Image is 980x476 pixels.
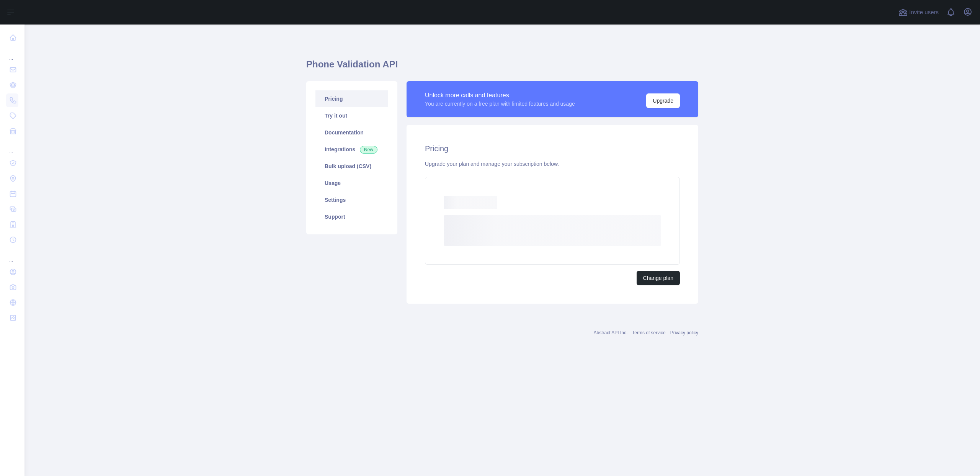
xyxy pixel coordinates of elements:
h1: Phone Validation API [306,58,698,77]
button: Upgrade [646,93,680,108]
a: Pricing [315,90,388,107]
div: ... [6,46,18,61]
a: Terms of service [632,330,665,335]
button: Change plan [637,271,680,285]
a: Usage [315,175,388,191]
div: ... [6,248,18,263]
div: ... [6,139,18,155]
div: You are currently on a free plan with limited features and usage [425,100,575,108]
a: Abstract API Inc. [594,330,628,335]
span: Invite users [909,8,939,17]
a: Support [315,208,388,225]
div: Upgrade your plan and manage your subscription below. [425,160,680,168]
h2: Pricing [425,143,680,154]
a: Integrations New [315,141,388,158]
a: Bulk upload (CSV) [315,158,388,175]
a: Settings [315,191,388,208]
a: Documentation [315,124,388,141]
div: Unlock more calls and features [425,91,575,100]
a: Privacy policy [670,330,698,335]
span: New [360,146,377,154]
button: Invite users [897,6,940,18]
a: Try it out [315,107,388,124]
